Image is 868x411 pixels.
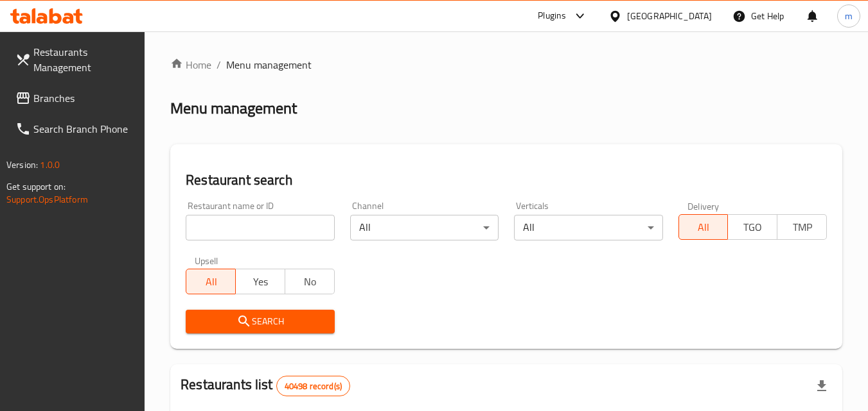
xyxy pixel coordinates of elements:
div: Total records count [276,376,350,396]
span: m [845,9,853,23]
span: Search Branch Phone [33,121,135,137]
span: Menu management [226,57,312,72]
span: Branches [33,90,135,106]
div: Plugins [538,8,566,24]
span: Search [196,314,324,330]
span: Get support on: [6,178,66,195]
span: All [191,273,231,291]
button: All [678,214,729,240]
label: Delivery [687,201,720,210]
div: [GEOGRAPHIC_DATA] [627,9,712,23]
button: Search [186,310,334,333]
a: Restaurants Management [5,37,145,83]
h2: Menu management [170,98,297,119]
h2: Restaurant search [186,171,827,190]
span: TGO [733,218,772,237]
button: TMP [777,214,827,240]
li: / [217,57,221,72]
a: Search Branch Phone [5,113,145,144]
div: All [514,215,662,240]
span: No [290,273,330,291]
span: Yes [241,273,280,291]
span: 1.0.0 [40,156,60,173]
a: Branches [5,83,145,113]
button: All [186,269,236,294]
button: No [285,269,335,294]
div: All [350,215,499,240]
input: Search for restaurant name or ID.. [186,215,334,240]
span: Restaurants Management [33,44,135,75]
a: Home [170,57,211,72]
label: Upsell [195,256,218,265]
span: Version: [6,156,38,173]
span: All [684,218,723,237]
div: Export file [806,371,837,401]
span: 40498 record(s) [277,380,350,392]
button: Yes [235,269,285,294]
button: TGO [727,214,777,240]
span: TMP [783,218,822,237]
h2: Restaurants list [181,375,350,396]
a: Support.OpsPlatform [6,191,88,208]
nav: breadcrumb [170,57,842,72]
